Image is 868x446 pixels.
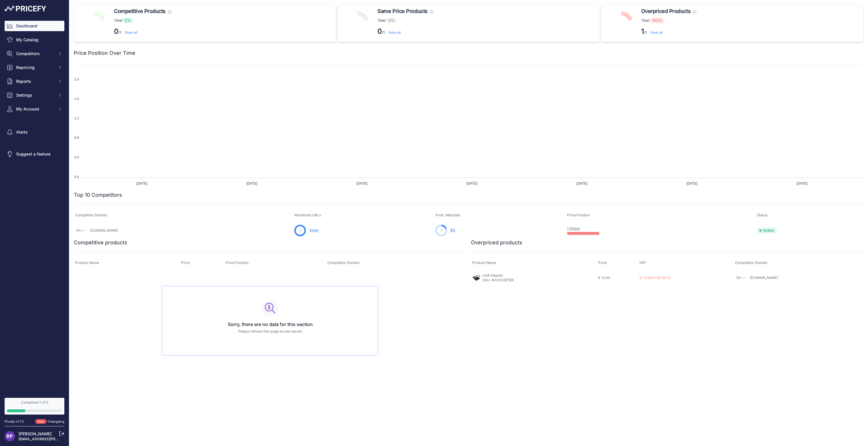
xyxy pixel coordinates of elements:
a: Dashboard [5,21,64,31]
a: Changelog [48,419,64,423]
span: Monitored URLs [294,213,321,217]
p: Please refresh this page to see results [167,329,373,334]
span: Settings [16,92,54,98]
p: Total [377,18,433,23]
span: Reports [16,78,54,84]
span: Same Price Products [377,7,427,15]
button: Competitors [5,48,64,59]
span: My Account [16,106,54,112]
strong: 1 [641,27,644,35]
a: [PERSON_NAME] [18,431,52,436]
span: Competitor Domain [75,213,107,217]
span: Status [757,213,768,217]
button: Reports [5,76,64,87]
button: My Account [5,104,64,114]
span: Diff [639,261,646,265]
a: Show [309,228,319,232]
tspan: [DATE] [686,181,697,185]
span: 1 [441,228,442,233]
p: /1 [641,27,696,36]
div: Pricefy v1.7.2 [5,419,24,424]
h3: Sorry, there are no data for this section [167,321,373,328]
tspan: [DATE] [796,181,807,185]
h2: Overpriced products [471,239,522,247]
tspan: [DATE] [246,181,257,185]
tspan: 0.0 [74,175,79,179]
a: Alerts [5,127,64,137]
span: Product Name [472,261,496,265]
p: SKU: AVC002BTBK [482,278,514,282]
tspan: [DATE] [357,181,368,185]
span: Overpriced Products [641,7,691,15]
button: Settings [5,90,64,100]
span: Price [598,261,607,265]
a: [EMAIL_ADDRESS][PERSON_NAME][DOMAIN_NAME] [18,437,107,441]
span: Product Name [75,261,99,265]
h2: Top 10 Competitors [74,191,122,199]
a: 1/5 [450,228,455,232]
tspan: [DATE] [136,181,147,185]
span: Prod. Matched [435,213,460,217]
p: Total [114,18,171,23]
tspan: [DATE] [467,181,478,185]
span: Competitor Domain [735,261,767,265]
span: € 12.00 [598,276,610,280]
a: USB Adapter [482,273,504,278]
tspan: 0.8 [74,136,79,139]
p: /1 [114,27,171,36]
p: Total [641,18,696,23]
nav: Sidebar [5,21,64,391]
a: Completed 1 of 3 [5,398,64,415]
span: 0% [386,18,397,23]
span: Competitor Domain [327,261,360,265]
tspan: [DATE] [577,181,588,185]
img: Pricefy Logo [5,6,46,12]
span: 1 [450,228,452,232]
h2: Price Position Over Time [74,49,135,57]
tspan: 1.6 [74,97,79,100]
a: View all [125,30,137,35]
h2: Competitive products [74,239,127,247]
p: /1 [377,27,433,36]
a: [DOMAIN_NAME] [750,276,778,280]
span: 100% [649,18,665,23]
span: Competitors [16,51,54,57]
strong: 0 [114,27,119,35]
div: Completed 1 of 3 [7,400,62,405]
a: Suggest a feature [5,149,64,159]
span: Price Position [226,261,248,265]
tspan: 1.2 [74,117,79,120]
a: My Catalog [5,35,64,45]
button: Repricing [5,62,64,73]
span: € +2.46 (+20.50%) [639,276,671,280]
span: Repricing [16,65,54,70]
a: View all [388,30,401,35]
span: 1 [300,228,301,233]
a: 1 Higher [567,226,580,231]
span: New [35,419,46,424]
span: Active [757,228,777,233]
span: Competitive Products [114,7,166,15]
a: [DOMAIN_NAME] [90,228,118,233]
span: Price [181,261,190,265]
span: Price Position [567,213,590,217]
strong: 0 [377,27,382,35]
a: View all [650,30,663,35]
tspan: 2.0 [74,78,79,81]
span: 0% [122,18,134,23]
tspan: 0.4 [74,155,79,159]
